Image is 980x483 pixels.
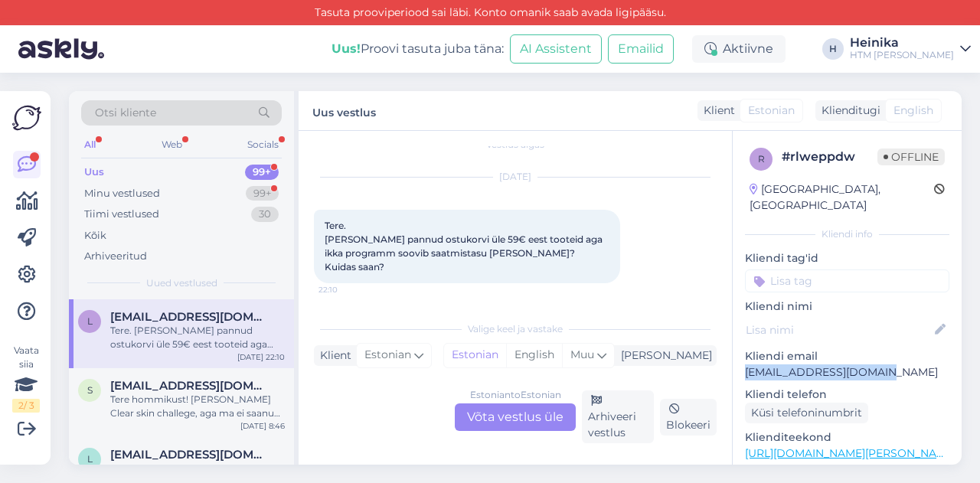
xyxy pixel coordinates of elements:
span: Tere. [PERSON_NAME] pannud ostukorvi üle 59€ eest tooteid aga ikka programm soovib saatmistasu [P... [325,220,605,273]
span: sirje.puusepp2@mail.ee [110,379,269,393]
div: 30 [251,207,279,222]
img: Askly Logo [12,103,41,132]
div: Tere. [PERSON_NAME] pannud ostukorvi üle 59€ eest tooteid aga ikka programm soovib saatmistasu [P... [110,324,285,351]
div: [PERSON_NAME] [615,348,712,364]
span: Estonian [364,347,411,364]
div: HTM [PERSON_NAME] [850,49,954,61]
div: Uus [84,165,104,180]
div: Kõik [84,228,106,243]
input: Lisa tag [745,269,949,292]
div: Vaata siia [12,344,40,413]
div: Kliendi info [745,227,949,241]
div: Klient [697,103,735,119]
div: Klient [314,348,351,364]
input: Lisa nimi [746,321,932,338]
p: Klienditeekond [745,429,949,445]
span: r [758,153,765,165]
div: Estonian to Estonian [470,388,561,402]
span: Uued vestlused [146,276,217,290]
div: Arhiveeri vestlus [582,390,654,443]
span: Muu [570,348,594,361]
div: [DATE] [314,170,717,184]
span: liina.kasela@gmail.com [110,310,269,324]
div: [GEOGRAPHIC_DATA], [GEOGRAPHIC_DATA] [750,181,934,214]
a: HeinikaHTM [PERSON_NAME] [850,37,971,61]
div: Socials [244,135,282,155]
a: [URL][DOMAIN_NAME][PERSON_NAME] [745,446,956,460]
label: Uus vestlus [312,100,376,121]
div: Valige keel ja vastake [314,322,717,336]
span: l [87,315,93,327]
button: AI Assistent [510,34,602,64]
div: 99+ [245,165,279,180]
span: l [87,453,93,465]
span: s [87,384,93,396]
button: Emailid [608,34,674,64]
div: [DATE] 22:10 [237,351,285,363]
div: Klienditugi [815,103,880,119]
div: Estonian [444,344,506,367]
span: 22:10 [318,284,376,295]
div: Võta vestlus üle [455,403,576,431]
p: Kliendi email [745,348,949,364]
p: Kliendi telefon [745,387,949,403]
div: # rlweppdw [782,148,877,166]
div: Heinika [850,37,954,49]
p: Kliendi nimi [745,299,949,315]
div: 2 / 3 [12,399,40,413]
b: Uus! [332,41,361,56]
div: Aktiivne [692,35,786,63]
div: Küsi telefoninumbrit [745,403,868,423]
div: Arhiveeritud [84,249,147,264]
div: All [81,135,99,155]
span: English [893,103,933,119]
div: Minu vestlused [84,186,160,201]
div: Blokeeri [660,399,717,436]
p: Kliendi tag'id [745,250,949,266]
div: [DATE] 8:46 [240,420,285,432]
div: English [506,344,562,367]
div: Tere hommikust! [PERSON_NAME] Clear skin challege, aga ma ei saanud eile videot meilile! [110,393,285,420]
span: Offline [877,148,945,165]
span: ly.kotkas@gmail.com [110,448,269,462]
div: 99+ [246,186,279,201]
span: Estonian [748,103,795,119]
p: [EMAIL_ADDRESS][DOMAIN_NAME] [745,364,949,380]
span: Otsi kliente [95,105,156,121]
div: Tiimi vestlused [84,207,159,222]
div: Web [158,135,185,155]
div: Proovi tasuta juba täna: [332,40,504,58]
div: H [822,38,844,60]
